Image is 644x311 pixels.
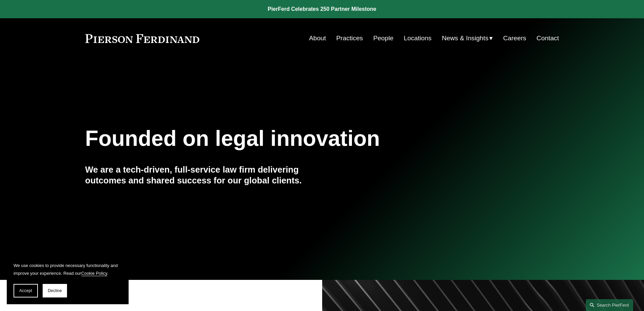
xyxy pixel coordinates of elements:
[536,32,559,45] a: Contact
[503,32,526,45] a: Careers
[85,126,480,151] h1: Founded on legal innovation
[373,32,394,45] a: People
[309,32,326,45] a: About
[586,299,633,311] a: Search this site
[48,288,62,293] span: Decline
[81,271,107,276] a: Cookie Policy
[404,32,431,45] a: Locations
[442,32,493,45] a: folder dropdown
[442,32,489,44] span: News & Insights
[336,32,363,45] a: Practices
[7,255,129,304] section: Cookie banner
[14,284,38,297] button: Accept
[14,262,122,277] p: We use cookies to provide necessary functionality and improve your experience. Read our .
[19,288,32,293] span: Accept
[85,164,322,186] h4: We are a tech-driven, full-service law firm delivering outcomes and shared success for our global...
[43,284,67,297] button: Decline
